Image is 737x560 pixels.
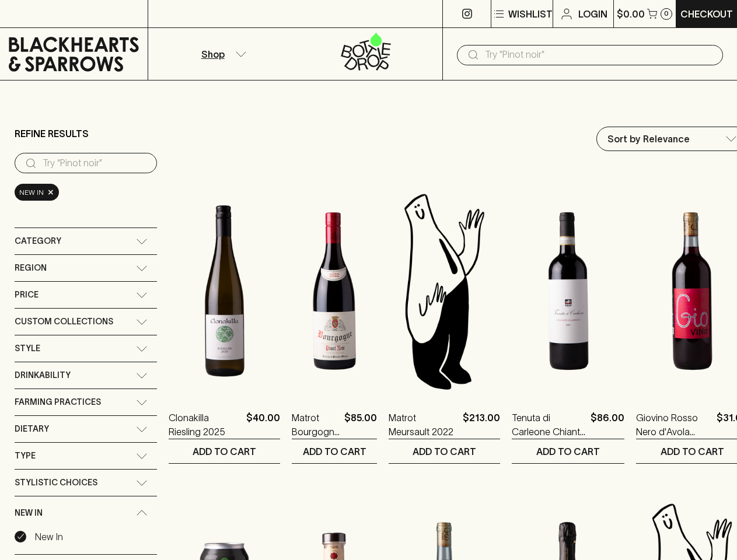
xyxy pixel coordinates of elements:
img: Tenuta di Carleone Chianti Classico 2021 [512,189,624,393]
span: Category [15,234,61,249]
p: $86.00 [591,411,624,439]
p: ADD TO CART [303,444,366,459]
p: ADD TO CART [661,444,724,459]
button: Shop [148,28,295,80]
input: Try "Pinot noir" [485,45,714,64]
span: New In [15,506,43,520]
p: $213.00 [463,411,500,439]
div: Type [15,443,157,469]
div: Category [15,228,157,254]
p: ADD TO CART [193,444,256,459]
span: × [47,186,54,198]
p: Wishlist [508,7,553,21]
input: Try “Pinot noir” [43,154,148,173]
button: ADD TO CART [389,439,500,463]
p: Login [578,7,607,21]
a: Giovino Rosso Nero d'Avola 2023 [636,411,712,439]
span: Farming Practices [15,395,101,409]
p: $85.00 [344,411,377,439]
a: Tenuta di Carleone Chianti Classico 2021 [512,411,586,439]
div: Region [15,255,157,281]
p: $40.00 [246,411,280,439]
img: Clonakilla Riesling 2025 [169,189,280,393]
p: Shop [201,47,225,61]
div: Stylistic Choices [15,470,157,496]
span: Custom Collections [15,314,113,329]
p: ADD TO CART [413,444,476,459]
span: Region [15,261,47,275]
div: Price [15,282,157,308]
span: Dietary [15,422,49,436]
p: ⠀ [148,7,158,21]
div: New In [15,496,157,530]
button: ADD TO CART [292,439,377,463]
p: New In [35,530,63,544]
div: Dietary [15,416,157,442]
button: ADD TO CART [169,439,280,463]
span: Style [15,341,40,356]
p: ADD TO CART [536,444,600,459]
span: Drinkability [15,368,71,383]
a: Clonakilla Riesling 2025 [169,411,242,439]
span: New In [19,187,44,198]
p: Checkout [680,7,733,21]
div: Drinkability [15,362,157,388]
p: $0.00 [617,7,645,21]
a: Matrot Meursault 2022 [389,411,458,439]
span: Stylistic Choices [15,475,97,490]
div: Style [15,335,157,362]
button: ADD TO CART [512,439,624,463]
a: Matrot Bourgogne Rouge 2022 [292,411,340,439]
p: Refine Results [15,127,89,141]
img: Blackhearts & Sparrows Man [389,189,500,393]
span: Type [15,449,36,463]
img: Matrot Bourgogne Rouge 2022 [292,189,377,393]
p: 0 [664,10,669,17]
span: Price [15,288,39,302]
p: Sort by Relevance [607,132,690,146]
div: Custom Collections [15,309,157,335]
div: Farming Practices [15,389,157,415]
